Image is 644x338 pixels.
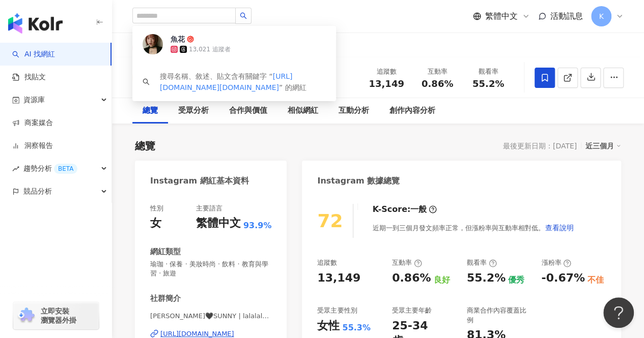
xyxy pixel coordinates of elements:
span: 繁體中文 [485,11,518,22]
div: 不佳 [587,274,604,286]
div: 追蹤數 [367,67,406,77]
div: 優秀 [508,274,524,286]
div: 55.3% [342,322,371,333]
div: 55.2% [467,270,506,286]
div: 網紅類型 [150,247,181,257]
div: Instagram 數據總覽 [317,175,400,187]
img: logo [8,13,63,34]
a: 商案媒合 [12,118,53,128]
span: 立即安裝 瀏覽器外掛 [41,306,76,325]
div: 總覽 [143,105,158,117]
a: 洞察報告 [12,141,53,151]
div: 近三個月 [585,139,621,152]
div: 創作內容分析 [389,105,435,117]
span: 55.2% [472,79,504,89]
div: 主要語言 [196,204,222,213]
span: 競品分析 [23,180,52,203]
span: 資源庫 [23,88,45,111]
div: 72 [317,210,343,231]
div: 女 [150,216,161,231]
span: K [599,11,603,22]
div: 良好 [433,274,450,286]
div: 商業合作內容覆蓋比例 [467,306,531,324]
div: 0.86% [392,270,431,286]
div: 合作與價值 [229,105,267,117]
img: KOL Avatar [132,63,163,93]
div: 繁體中文 [196,216,241,231]
span: 活動訊息 [550,11,583,21]
img: chrome extension [16,308,36,324]
div: BETA [54,164,77,174]
button: 1,408 [188,38,235,57]
span: search [240,12,247,19]
div: 漲粉率 [541,258,571,267]
div: 受眾主要年齡 [392,306,432,315]
span: 查看說明 [545,224,573,232]
div: 社群簡介 [150,293,181,304]
div: 追蹤數 [317,258,337,267]
div: 受眾分析 [178,105,209,117]
div: -0.67% [541,270,584,286]
div: 觀看率 [469,67,508,77]
span: 趨勢分析 [23,157,77,180]
div: 觀看率 [467,258,497,267]
span: 0.86% [422,79,453,89]
div: [PERSON_NAME]? [171,70,261,82]
button: 1.3萬 [132,38,183,57]
div: 互動率 [418,67,457,77]
span: [PERSON_NAME]🖤SUNNY | lalalalasunshine [150,312,271,321]
div: 互動分析 [339,105,369,117]
span: 瑜珈 · 保養 · 美妝時尚 · 飲料 · 教育與學習 · 旅遊 [150,260,271,278]
div: 一般 [410,204,427,215]
iframe: Help Scout Beacon - Open [603,297,634,328]
div: 最後更新日期：[DATE] [503,142,577,150]
a: searchAI 找網紅 [12,49,55,59]
div: 近期一到三個月發文頻率正常，但漲粉率與互動率相對低。 [372,218,574,238]
div: 受眾主要性別 [317,306,357,315]
a: chrome extension立即安裝 瀏覽器外掛 [13,302,99,329]
div: 性別 [150,204,163,213]
div: 1.3萬 [155,41,176,55]
div: 總覽 [135,139,155,153]
span: 93.9% [243,220,272,231]
div: 女性 [317,318,340,334]
div: 互動率 [392,258,422,267]
a: 找貼文 [12,72,46,82]
div: Instagram 網紅基本資料 [150,175,249,187]
div: K-Score : [372,204,437,215]
span: 13,149 [369,78,404,89]
span: rise [12,165,19,172]
div: 相似網紅 [288,105,318,117]
button: 查看說明 [544,218,574,238]
div: 1,408 [206,41,227,55]
div: 13,149 [317,270,360,286]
